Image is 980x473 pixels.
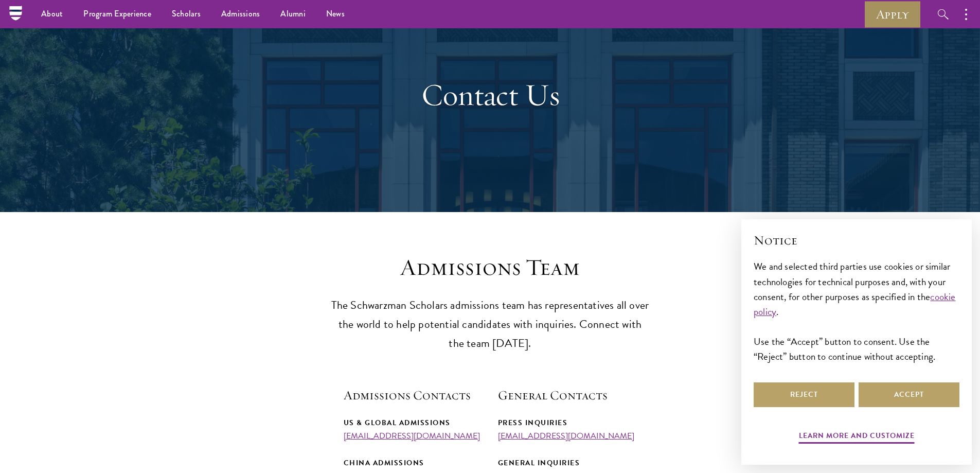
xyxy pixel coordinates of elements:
a: [EMAIL_ADDRESS][DOMAIN_NAME] [344,430,480,442]
div: US & Global Admissions [344,416,483,429]
div: China Admissions [344,457,483,469]
h1: Contact Us [313,76,668,113]
button: Learn more and customize [799,429,915,445]
div: General Inquiries [498,457,637,469]
p: The Schwarzman Scholars admissions team has representatives all over the world to help potential ... [331,296,650,353]
h3: Admissions Team [331,253,650,282]
a: cookie policy [754,289,956,319]
div: Press Inquiries [498,416,637,429]
h5: General Contacts [498,387,637,404]
a: [EMAIL_ADDRESS][DOMAIN_NAME] [498,430,634,442]
button: Accept [859,382,959,407]
h2: Notice [754,232,959,249]
button: Reject [754,382,854,407]
div: We and selected third parties use cookies or similar technologies for technical purposes and, wit... [754,259,959,363]
h5: Admissions Contacts [344,387,483,404]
